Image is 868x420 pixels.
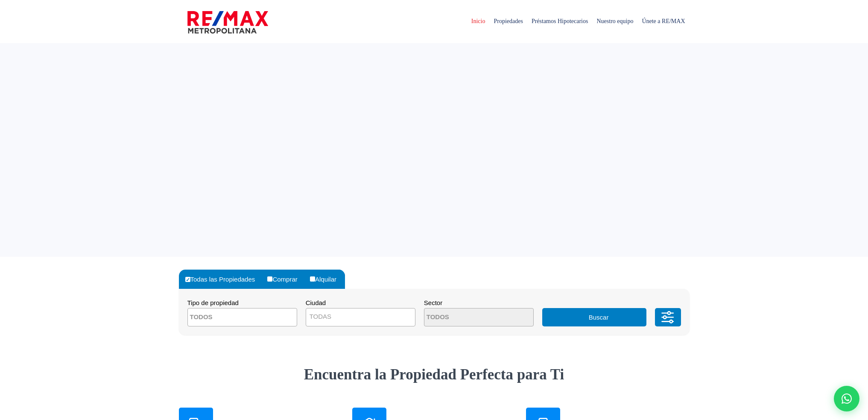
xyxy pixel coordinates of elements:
span: Tipo de propiedad [187,299,239,306]
input: Comprar [267,276,272,282]
textarea: Search [424,308,507,327]
button: Buscar [542,308,646,326]
span: TODAS [306,308,415,326]
strong: Encuentra la Propiedad Perfecta para Ti [304,366,564,383]
span: Sector [424,299,442,306]
label: Alquilar [308,270,345,289]
span: TODAS [306,311,415,323]
span: Inicio [467,9,490,34]
span: Únete a RE/MAX [637,9,689,34]
span: Préstamos Hipotecarios [527,9,593,34]
label: Todas las Propiedades [183,270,264,289]
input: Todas las Propiedades [185,277,190,282]
span: Ciudad [306,299,326,306]
span: TODAS [310,313,331,320]
label: Comprar [265,270,306,289]
span: Nuestro equipo [592,9,637,34]
img: remax-metropolitana-logo [187,9,268,35]
span: Propiedades [489,9,527,34]
input: Alquilar [310,276,315,282]
textarea: Search [188,308,271,327]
